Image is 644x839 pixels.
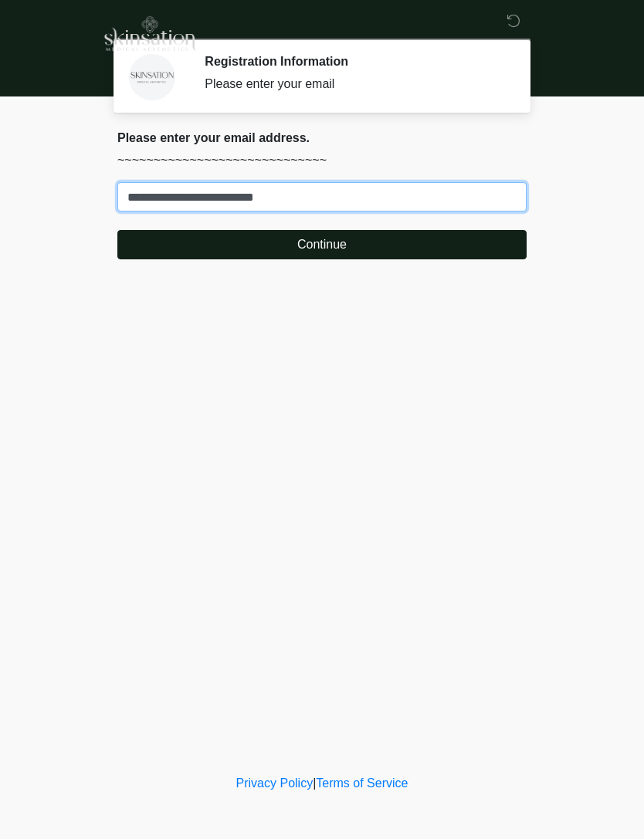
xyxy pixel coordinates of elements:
[117,151,527,170] p: ~~~~~~~~~~~~~~~~~~~~~~~~~~~~~
[205,75,503,93] div: Please enter your email
[316,776,408,790] a: Terms of Service
[313,776,316,790] a: |
[117,230,527,259] button: Continue
[129,54,175,100] img: Agent Avatar
[117,130,527,145] h2: Please enter your email address.
[102,12,196,53] img: Skinsation Medical Aesthetics Logo
[236,776,314,790] a: Privacy Policy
